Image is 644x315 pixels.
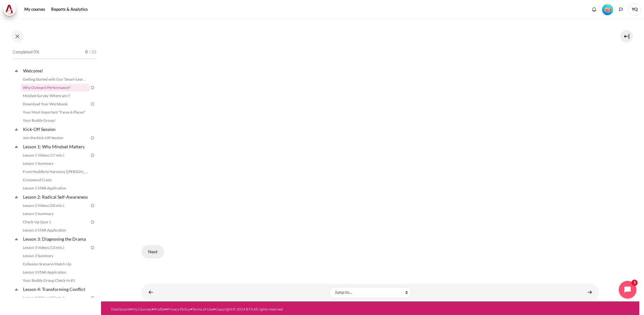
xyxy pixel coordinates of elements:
[89,49,97,55] span: / 25
[21,184,90,192] a: Lesson 1 STAR Application
[167,307,190,312] a: Privacy Policy
[21,210,90,218] a: Lesson 2 Summary
[22,3,47,16] a: My courses
[589,5,599,14] div: Show notification window with no new notifications
[154,307,165,312] a: Profile
[111,307,130,312] a: Dashboard
[22,66,90,75] a: Welcome!
[22,193,90,201] a: Lesson 2: Radical Self-Awareness
[192,307,213,312] a: Terms of Use
[599,3,616,15] a: Level #1
[49,3,90,16] a: Reports & Analytics
[13,286,20,293] span: Collapse
[21,117,90,124] a: Your Buddy Group!
[145,286,157,299] a: ◄ Getting Started with Our 'Smart-Learning' Platform
[21,160,90,167] a: Lesson 1 Summary
[90,203,95,208] img: To do
[602,4,613,15] img: Level #1
[90,135,95,141] img: To do
[132,307,152,312] a: My Courses
[628,3,641,16] a: User menu
[90,101,95,107] img: To do
[21,76,90,83] a: Getting Started with Our 'Smart-Learning' Platform
[21,277,90,284] a: Your Buddy Group Check-In #1
[111,306,401,312] div: • • • • •
[5,5,14,14] img: Architeck
[90,295,95,301] img: To do
[215,307,283,312] a: Copyright © 2024 BTS All rights reserved
[13,49,39,55] span: Completed 0%
[602,3,613,15] div: Level #1
[21,134,90,142] a: Join the Kick-Off Session
[628,3,641,16] span: YQ
[21,100,90,108] a: Download Your Workbook
[21,294,90,302] a: Lesson 4 Videos (17 min.)
[21,108,90,116] a: Your Most Important "Faces & Places"
[21,202,90,209] a: Lesson 2 Videos (20 min.)
[3,3,19,16] a: Architeck Architeck
[13,236,20,242] span: Collapse
[22,142,90,151] a: Lesson 1: Why Mindset Matters
[90,152,95,158] img: To do
[141,245,164,258] button: Next
[21,269,90,276] a: Lesson 3 STAR Application
[90,219,95,225] img: To do
[90,245,95,250] img: To do
[22,125,90,133] a: Kick-Off Session
[21,151,90,159] a: Lesson 1 Videos (17 min.)
[13,126,20,133] span: Collapse
[13,68,20,74] span: Collapse
[90,85,95,90] img: To do
[616,5,626,14] button: Languages
[21,260,90,268] a: Collusion Scenario Match-Up
[21,92,90,100] a: Mindset Survey: Where am I?
[13,144,20,150] span: Collapse
[13,194,20,200] span: Collapse
[22,285,90,293] a: Lesson 4: Transforming Conflict
[21,168,90,176] a: From Huddle to Harmony ([PERSON_NAME]'s Story)
[85,49,88,55] span: 0
[21,84,90,91] a: Why Outward Performance?
[21,218,90,226] a: Check-Up Quiz 1
[21,252,90,260] a: Lesson 3 Summary
[21,176,90,184] a: Crossword Craze
[22,235,90,243] a: Lesson 3: Diagnosing the Drama
[21,226,90,234] a: Lesson 2 STAR Application
[21,244,90,251] a: Lesson 3 Videos (13 min.)
[583,286,596,299] a: Mindset Survey: Where am I? ►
